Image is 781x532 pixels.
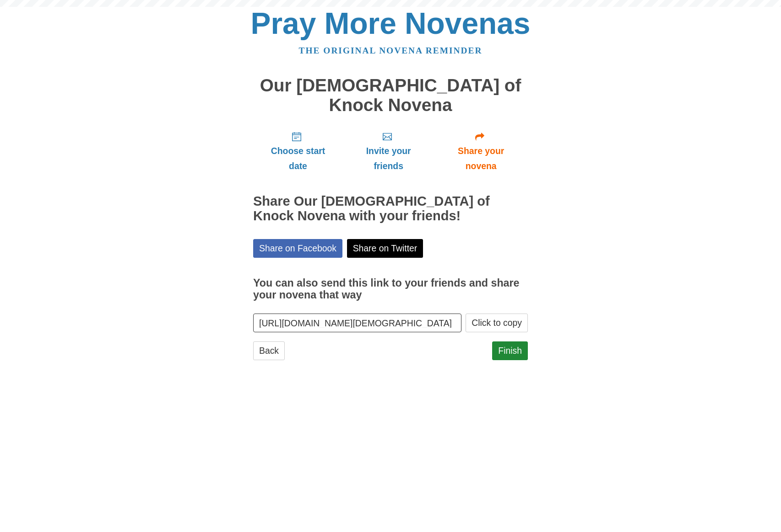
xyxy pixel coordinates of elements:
[262,144,334,174] span: Choose start date
[253,76,528,115] h1: Our [DEMOGRAPHIC_DATA] of Knock Novena
[492,341,528,360] a: Finish
[466,314,528,332] button: Click to copy
[347,239,423,258] a: Share on Twitter
[253,277,528,301] h3: You can also send this link to your friends and share your novena that way
[443,144,519,174] span: Share your novena
[352,144,425,174] span: Invite your friends
[251,6,531,40] a: Pray More Novenas
[253,194,528,223] h2: Share Our [DEMOGRAPHIC_DATA] of Knock Novena with your friends!
[253,124,343,178] a: Choose start date
[299,46,483,55] a: The original novena reminder
[253,239,342,258] a: Share on Facebook
[343,124,434,178] a: Invite your friends
[434,124,528,178] a: Share your novena
[253,341,285,360] a: Back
